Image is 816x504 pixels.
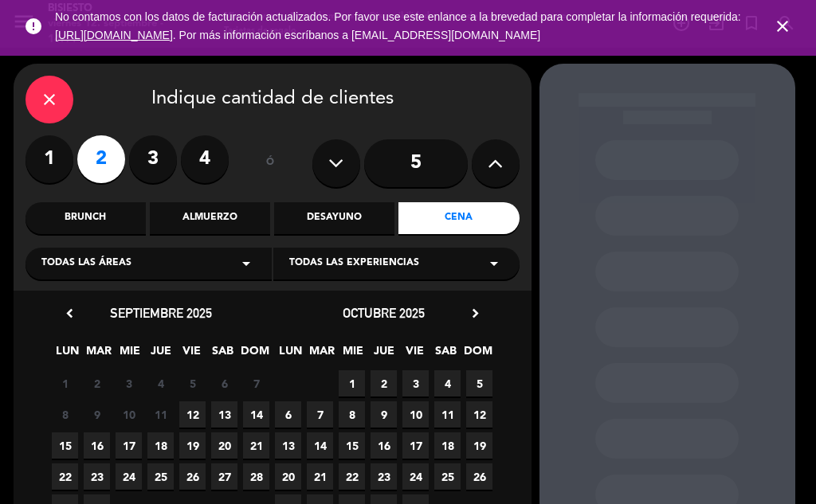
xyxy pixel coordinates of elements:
[211,370,237,397] span: 6
[343,305,425,321] span: octubre 2025
[211,401,237,428] span: 13
[402,401,429,428] span: 10
[274,202,394,234] div: Desayuno
[129,135,177,183] label: 3
[55,10,741,41] span: No contamos con los datos de facturación actualizados. Por favor use este enlance a la brevedad p...
[25,135,73,183] label: 1
[116,401,142,428] span: 10
[434,463,461,490] span: 25
[241,342,267,368] span: DOM
[275,432,301,459] span: 13
[55,29,173,41] a: [URL][DOMAIN_NAME]
[339,401,365,428] span: 8
[466,463,492,490] span: 26
[245,135,296,191] div: ó
[402,463,429,490] span: 24
[85,342,112,368] span: MAR
[210,342,236,368] span: SAB
[466,401,492,428] span: 12
[110,305,212,321] span: septiembre 2025
[147,432,174,459] span: 18
[307,432,333,459] span: 14
[277,342,304,368] span: LUN
[211,432,237,459] span: 20
[243,463,269,490] span: 28
[307,401,333,428] span: 7
[178,342,205,368] span: VIE
[402,432,429,459] span: 17
[289,256,419,272] span: Todas las experiencias
[116,432,142,459] span: 17
[179,432,206,459] span: 19
[466,432,492,459] span: 19
[434,401,461,428] span: 11
[84,432,110,459] span: 16
[434,432,461,459] span: 18
[77,135,125,183] label: 2
[25,76,520,123] div: Indique cantidad de clientes
[150,202,270,234] div: Almuerzo
[52,432,78,459] span: 15
[398,202,519,234] div: Cena
[434,370,461,397] span: 4
[243,432,269,459] span: 21
[371,370,397,397] span: 2
[371,463,397,490] span: 23
[275,463,301,490] span: 20
[773,17,792,36] i: close
[52,370,78,397] span: 1
[116,342,143,368] span: MIE
[116,370,142,397] span: 3
[179,370,206,397] span: 5
[25,202,146,234] div: Brunch
[433,342,459,368] span: SAB
[40,90,59,109] i: close
[61,305,78,322] i: chevron_left
[52,463,78,490] span: 22
[84,463,110,490] span: 23
[371,342,397,368] span: JUE
[484,254,504,273] i: arrow_drop_down
[466,370,492,397] span: 5
[339,432,365,459] span: 15
[339,370,365,397] span: 1
[181,135,229,183] label: 4
[84,401,110,428] span: 9
[52,401,78,428] span: 8
[179,463,206,490] span: 26
[179,401,206,428] span: 12
[243,370,269,397] span: 7
[147,342,174,368] span: JUE
[307,463,333,490] span: 21
[237,254,256,273] i: arrow_drop_down
[467,305,484,322] i: chevron_right
[402,342,428,368] span: VIE
[371,401,397,428] span: 9
[147,463,174,490] span: 25
[84,370,110,397] span: 2
[54,342,80,368] span: LUN
[339,342,366,368] span: MIE
[339,463,365,490] span: 22
[211,463,237,490] span: 27
[464,342,490,368] span: DOM
[275,401,301,428] span: 6
[24,17,43,36] i: error
[402,370,429,397] span: 3
[147,370,174,397] span: 4
[173,29,540,41] a: . Por más información escríbanos a [EMAIL_ADDRESS][DOMAIN_NAME]
[116,463,142,490] span: 24
[41,256,131,272] span: Todas las áreas
[308,342,335,368] span: MAR
[371,432,397,459] span: 16
[147,401,174,428] span: 11
[243,401,269,428] span: 14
